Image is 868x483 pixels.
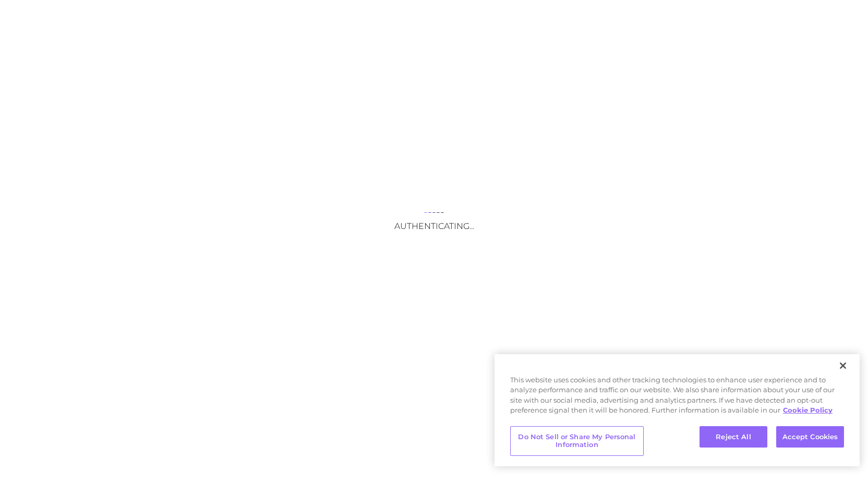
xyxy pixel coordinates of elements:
button: Close [831,354,854,377]
button: Do Not Sell or Share My Personal Information, Opens the preference center dialog [510,426,644,456]
div: This website uses cookies and other tracking technologies to enhance user experience and to analy... [495,375,860,421]
div: Privacy [495,354,860,466]
button: Reject All [700,426,767,448]
a: More information about your privacy, opens in a new tab [783,406,833,414]
button: Accept Cookies [776,426,844,448]
div: Cookie banner [495,354,860,466]
h3: Authenticating... [330,221,538,231]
